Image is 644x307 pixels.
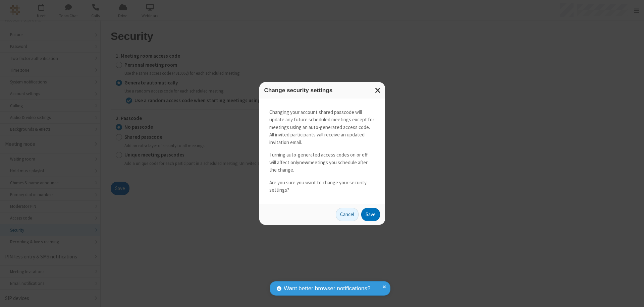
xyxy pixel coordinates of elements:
[269,151,375,174] p: Turning auto-generated access codes on or off will affect only meetings you schedule after the ch...
[269,179,375,194] p: Are you sure you want to change your security settings?
[361,208,380,221] button: Save
[299,159,308,166] strong: new
[336,208,359,221] button: Cancel
[284,284,370,293] span: Want better browser notifications?
[269,109,375,146] p: Changing your account shared passcode will update any future scheduled meetings except for meetin...
[371,82,385,99] button: Close modal
[264,87,380,94] h3: Change security settings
